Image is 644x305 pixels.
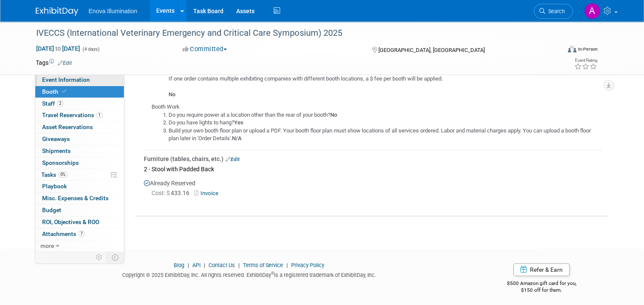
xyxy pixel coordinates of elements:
span: 433.16 [152,190,193,196]
span: Shipments [42,147,71,154]
span: to [54,45,62,52]
span: | [186,262,191,268]
a: Booth [35,86,124,98]
li: Do you have lights to hang? [169,119,602,127]
span: [DATE] [DATE] [36,45,80,52]
img: Andrea Miller [584,3,600,19]
sup: ® [271,271,274,276]
span: (4 days) [82,46,100,52]
img: ExhibitDay [36,7,78,16]
div: Furniture (tables, chairs, etc.) [144,155,602,163]
span: Enova Illumination [89,8,137,14]
td: Tags [36,58,72,67]
span: Asset Reservations [42,124,93,130]
span: | [236,262,242,268]
span: Misc. Expenses & Credits [42,195,109,201]
b: No [169,91,175,98]
li: Do you require power at a location other than the rear of your booth? [169,111,602,119]
i: Booth reservation complete [62,89,66,94]
span: | [284,262,290,268]
a: Privacy Policy [291,262,324,268]
b: Yes [234,119,243,126]
a: ROI, Objectives & ROO [35,216,124,228]
span: Cost: $ [152,190,171,196]
span: ROI, Objectives & ROO [42,219,99,225]
img: Format-Inperson.png [568,46,576,52]
a: Event Information [35,74,124,86]
a: Search [534,4,573,19]
button: Committed [180,45,230,54]
span: [GEOGRAPHIC_DATA], [GEOGRAPHIC_DATA] [378,47,485,53]
a: Blog [174,262,184,268]
div: Copyright © 2025 ExhibitDay, Inc. All rights reserved. ExhibitDay is a registered trademark of Ex... [36,269,462,279]
span: 2 [57,100,63,106]
div: In-Person [578,46,598,52]
div: 2 - Stool with Padded Back [144,163,602,175]
span: Event Information [42,76,90,83]
a: more [35,240,124,252]
a: Misc. Expenses & Credits [35,193,124,204]
div: $500 Amazon gift card for you, [475,274,608,294]
span: | [202,262,207,268]
span: Giveaways [42,135,70,142]
td: Personalize Event Tab Strip [92,252,107,263]
a: Invoice [194,190,222,196]
span: Search [545,8,565,14]
li: Build your own booth floor plan or upload a PDF. Your booth floor plan must show locations of all... [169,127,602,143]
a: Playbook [35,181,124,192]
a: API [192,262,200,268]
a: Refer & Earn [513,263,570,276]
a: Travel Reservations1 [35,109,124,121]
a: Edit [226,156,240,162]
div: Event Rating [574,58,597,63]
a: Shipments [35,145,124,157]
a: Tasks0% [35,169,124,181]
b: N/A [232,135,242,141]
a: Sponsorships [35,157,124,169]
a: Asset Reservations [35,121,124,133]
a: Giveaways [35,133,124,145]
div: Event Format [515,44,598,57]
span: 7 [78,230,85,237]
span: Sponsorships [42,159,79,166]
a: Edit [58,60,72,66]
span: more [40,242,54,249]
td: Toggle Event Tabs [107,252,124,263]
span: Booth [42,88,68,95]
span: Staff [42,100,63,107]
span: Budget [42,207,61,213]
div: Already Reserved [144,175,602,205]
a: Staff2 [35,98,124,109]
span: Travel Reservations [42,112,103,118]
a: Contact Us [209,262,235,268]
b: No [330,112,337,118]
span: Attachments [42,230,85,237]
span: 0% [58,171,68,178]
span: Playbook [42,183,67,190]
a: Attachments7 [35,228,124,240]
a: Budget [35,204,124,216]
span: Tasks [41,171,68,178]
div: IVECCS (International Veterinary Emergency and Critical Care Symposium) 2025 [33,26,550,41]
span: 1 [96,112,103,118]
a: Terms of Service [243,262,283,268]
div: $150 off for them. [475,287,608,294]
